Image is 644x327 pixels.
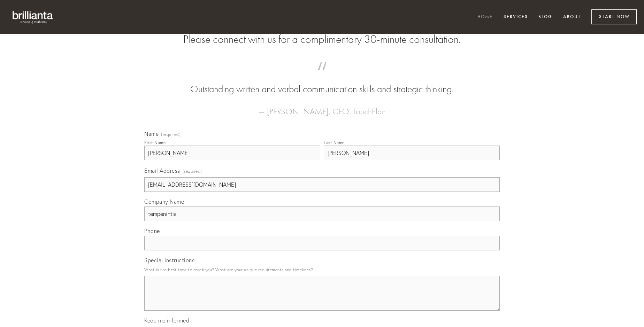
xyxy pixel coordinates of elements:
[144,227,160,234] span: Phone
[161,132,181,137] span: (required)
[473,11,497,23] a: Home
[155,96,489,118] figcaption: — [PERSON_NAME], CEO, TouchPlan
[144,317,189,324] span: Keep me informed
[144,167,180,174] span: Email Address
[144,198,184,205] span: Company Name
[324,140,345,145] div: Last Name
[144,130,159,137] span: Name
[7,7,59,27] img: brillianta - research, strategy, marketing
[155,69,489,96] blockquote: Outstanding written and verbal communication skills and strategic thinking.
[144,140,166,145] div: First Name
[144,33,500,46] h2: Please connect with us for a complimentary 30-minute consultation.
[534,11,557,23] a: Blog
[144,257,194,264] span: Special Instructions
[155,69,489,83] span: “
[183,166,202,176] span: (required)
[591,9,637,24] a: Start Now
[559,11,585,23] a: About
[144,265,500,274] p: What is the best time to reach you? What are your unique requirements and timelines?
[499,11,532,23] a: Services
